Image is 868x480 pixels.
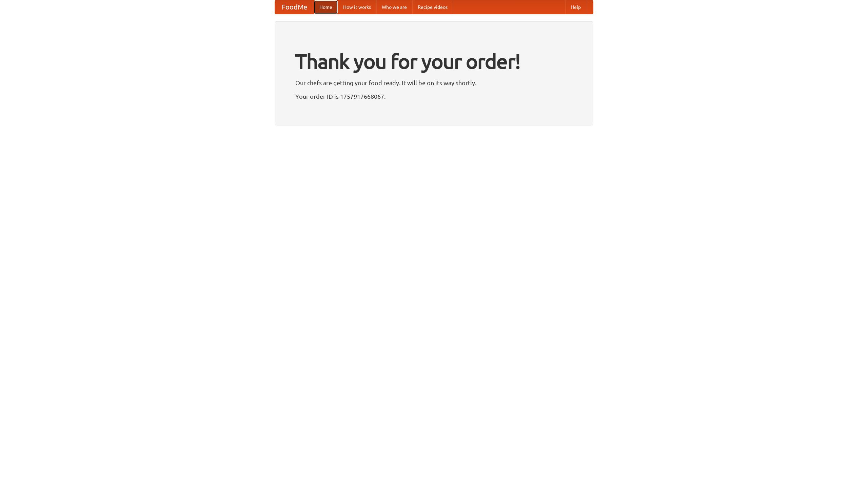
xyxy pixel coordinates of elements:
[295,91,573,101] p: Your order ID is 1757917668067.
[338,0,376,14] a: How it works
[314,0,338,14] a: Home
[565,0,586,14] a: Help
[295,45,573,78] h1: Thank you for your order!
[412,0,453,14] a: Recipe videos
[376,0,412,14] a: Who we are
[275,0,314,14] a: FoodMe
[295,78,573,88] p: Our chefs are getting your food ready. It will be on its way shortly.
